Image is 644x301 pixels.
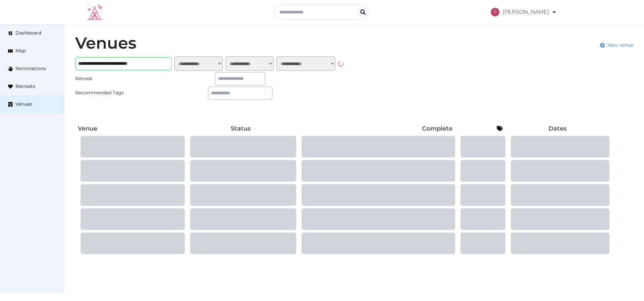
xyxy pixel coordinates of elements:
span: Nominations [15,65,46,72]
th: Venue [75,122,185,135]
span: Map [15,47,25,54]
th: Complete [296,122,455,135]
a: New venue [600,42,633,49]
div: Retreat [75,75,140,82]
h1: Venues [75,35,137,51]
span: Dashboard [15,30,41,37]
th: Status [185,122,296,135]
th: Dates [505,122,609,135]
span: Retreats [15,83,35,90]
span: Venues [15,101,32,108]
div: Recommended Tags [75,89,140,96]
span: New venue [607,42,633,49]
a: [PERSON_NAME] [491,3,557,21]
